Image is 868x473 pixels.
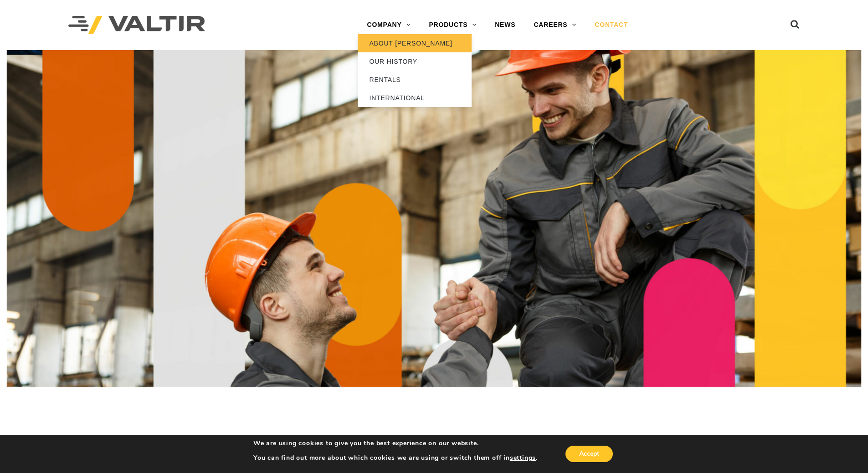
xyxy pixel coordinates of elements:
[68,16,205,35] img: Valtir
[253,454,538,462] p: You can find out more about which cookies we are using or switch them off in .
[358,34,472,52] a: ABOUT [PERSON_NAME]
[358,52,472,71] a: OUR HISTORY
[358,16,420,34] a: COMPANY
[586,16,637,34] a: CONTACT
[420,16,486,34] a: PRODUCTS
[358,71,472,89] a: RENTALS
[358,89,472,107] a: INTERNATIONAL
[7,50,861,387] img: Contact_1
[486,16,524,34] a: NEWS
[253,439,538,448] p: We are using cookies to give you the best experience on our website.
[565,446,613,462] button: Accept
[524,16,586,34] a: CAREERS
[510,454,536,462] button: settings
